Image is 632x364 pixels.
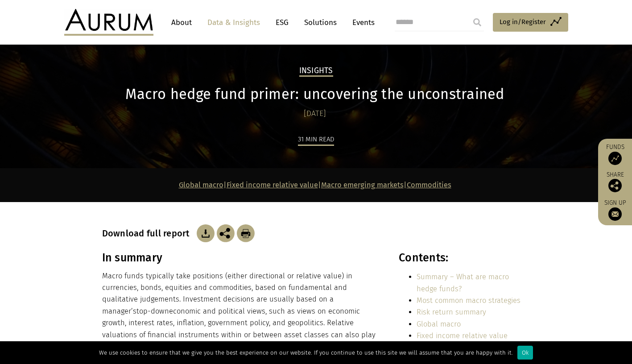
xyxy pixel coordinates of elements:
[227,181,318,189] a: Fixed income relative value
[608,152,622,165] img: Access Funds
[136,307,169,315] span: top-down
[603,172,628,192] div: Share
[417,331,508,340] a: Fixed income relative value
[299,66,333,77] h2: Insights
[603,143,628,165] a: Funds
[102,228,194,239] h3: Download full report
[298,134,334,146] div: 31 min read
[603,199,628,221] a: Sign up
[500,17,546,27] span: Log in/Register
[407,181,451,189] a: Commodities
[493,13,568,32] a: Log in/Register
[417,296,520,305] a: Most common macro strategies
[179,181,451,189] strong: | | |
[348,14,375,31] a: Events
[321,181,404,189] a: Macro emerging markets
[179,181,223,189] a: Global macro
[468,13,486,31] input: Submit
[102,86,528,103] h1: Macro hedge fund primer: uncovering the unconstrained
[608,179,622,192] img: Share this post
[197,224,215,242] img: Download Article
[417,308,486,316] a: Risk return summary
[64,9,153,36] img: Aurum
[217,224,235,242] img: Share this post
[237,224,255,242] img: Download Article
[300,14,341,31] a: Solutions
[102,108,528,120] div: [DATE]
[417,273,509,293] a: Summary – What are macro hedge funds?
[417,320,461,328] a: Global macro
[517,346,533,360] div: Ok
[608,207,622,221] img: Sign up to our newsletter
[203,14,264,31] a: Data & Insights
[271,14,293,31] a: ESG
[167,14,196,31] a: About
[399,251,528,265] h3: Contents:
[102,251,380,265] h3: In summary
